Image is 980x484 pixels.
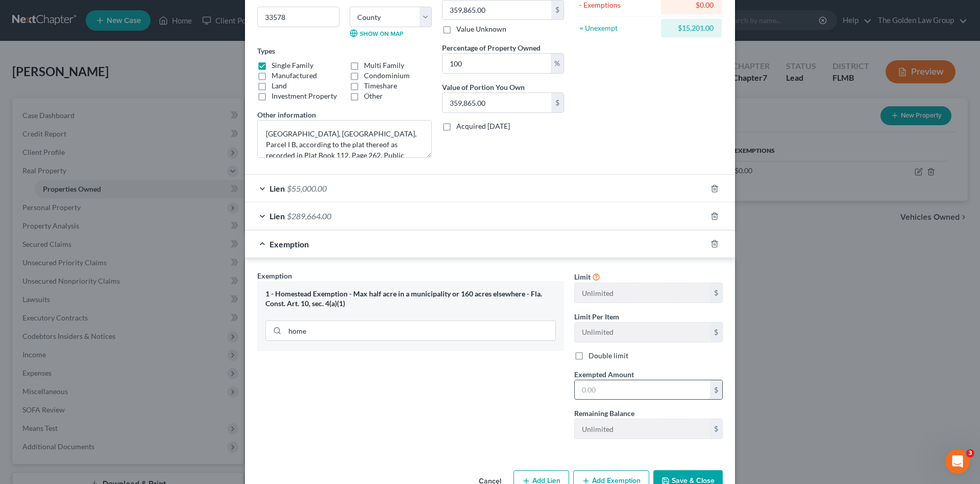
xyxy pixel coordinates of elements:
[257,271,292,280] span: Exemption
[285,321,555,340] input: Search exemption rules...
[574,272,591,281] span: Limit
[364,81,397,91] label: Timeshare
[456,121,510,131] label: Acquired [DATE]
[364,60,404,71] label: Multi Family
[575,380,710,400] input: 0.00
[287,183,327,193] span: $55,000.00
[589,351,628,361] label: Double limit
[551,54,563,73] div: %
[669,23,714,33] div: $15,201.00
[574,370,634,379] span: Exempted Amount
[442,42,541,53] label: Percentage of Property Owned
[551,93,563,112] div: $
[456,24,506,34] label: Value Unknown
[269,211,285,221] span: Lien
[574,311,619,322] label: Limit Per Item
[579,23,656,33] div: = Unexempt
[257,45,275,56] label: Types
[575,322,710,342] input: --
[574,408,634,419] label: Remaining Balance
[257,109,316,120] label: Other information
[269,183,285,193] span: Lien
[710,322,722,342] div: $
[575,283,710,303] input: --
[350,29,403,37] a: Show on Map
[269,239,309,249] span: Exemption
[443,93,551,112] input: 0.00
[272,60,313,71] label: Single Family
[265,289,556,308] div: 1 - Homestead Exemption - Max half acre in a municipality or 160 acres elsewhere - Fla. Const. Ar...
[442,82,525,93] label: Value of Portion You Own
[710,380,722,400] div: $
[272,81,287,91] label: Land
[272,91,337,101] label: Investment Property
[945,449,970,474] iframe: Intercom live chat
[710,419,722,439] div: $
[966,449,974,457] span: 3
[443,1,551,20] input: 0.00
[364,71,410,81] label: Condominium
[443,54,551,73] input: 0.00
[710,283,722,303] div: $
[575,419,710,439] input: --
[287,211,331,221] span: $289,664.00
[272,71,317,81] label: Manufactured
[551,1,563,20] div: $
[364,91,383,101] label: Other
[257,7,339,27] input: Enter zip...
